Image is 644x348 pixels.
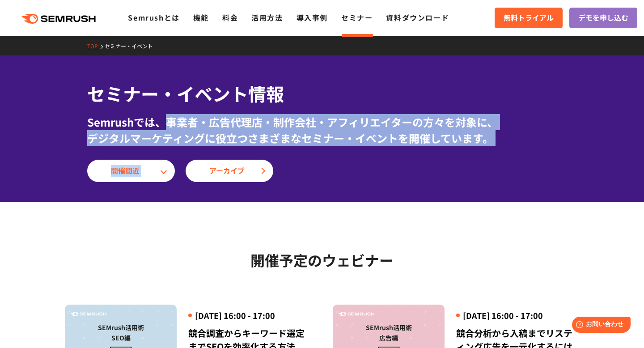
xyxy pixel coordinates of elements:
span: 無料トライアル [504,12,554,24]
span: アーカイブ [209,165,250,177]
a: セミナー [341,12,373,23]
span: 開催間近 [111,165,151,177]
iframe: Help widget launcher [564,313,634,338]
div: SEMrush活用術 SEO編 [69,323,172,343]
a: セミナー・イベント [105,42,160,50]
a: 料金 [222,12,238,23]
a: アーカイブ [186,160,273,182]
a: 無料トライアル [495,8,563,28]
a: 導入事例 [297,12,328,23]
a: 開催間近 [87,160,175,182]
a: 活用方法 [251,12,283,23]
div: [DATE] 16:00 - 17:00 [456,310,579,321]
img: Semrush [70,312,106,317]
div: SEMrush活用術 広告編 [337,323,440,343]
div: [DATE] 16:00 - 17:00 [188,310,311,321]
div: Semrushでは、事業者・広告代理店・制作会社・アフィリエイターの方々を対象に、 デジタルマーケティングに役立つさまざまなセミナー・イベントを開催しています。 [87,114,557,146]
a: 機能 [193,12,209,23]
a: Semrushとは [128,12,179,23]
span: デモを申し込む [578,12,628,24]
h1: セミナー・イベント情報 [87,81,557,107]
a: 資料ダウンロード [386,12,449,23]
a: TOP [87,42,105,50]
h2: 開催予定のウェビナー [65,249,579,271]
img: Semrush [338,312,374,317]
a: デモを申し込む [569,8,637,28]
